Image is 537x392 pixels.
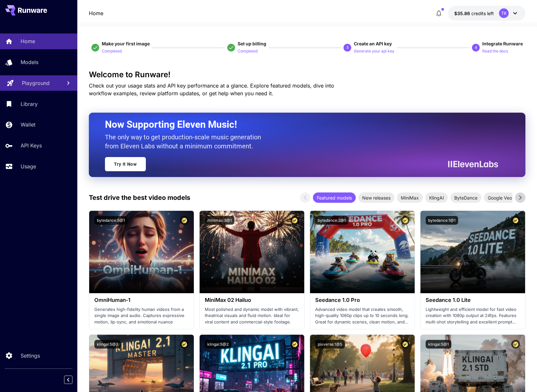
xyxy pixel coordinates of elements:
button: Certified Model – Vetted for best performance and includes a commercial license. [401,340,410,349]
div: Collapse sidebar [69,374,77,386]
img: alt [310,211,415,293]
button: Generate your api key [354,47,394,55]
img: alt [89,211,194,293]
p: Usage [21,163,36,170]
p: Test drive the best video models [89,193,190,202]
button: Certified Model – Vetted for best performance and includes a commercial license. [180,216,189,225]
p: Models [21,58,38,66]
div: MiniMax [397,192,423,203]
div: $35.86426 [454,10,494,17]
p: API Keys [21,142,42,149]
div: KlingAI [425,192,448,203]
p: The only way to get production-scale music generation from Eleven Labs without a minimum commitment. [105,133,266,151]
button: pixverse:1@5 [315,340,345,349]
button: $35.86426TK [448,6,525,21]
div: Featured models [313,192,356,203]
button: Read the docs [482,47,508,55]
p: Library [21,100,38,108]
p: Advanced video model that creates smooth, high-quality 1080p clips up to 10 seconds long. Great f... [315,306,410,325]
button: bytedance:2@1 [315,216,348,225]
span: Integrate Runware [482,41,523,46]
p: 4 [475,45,477,51]
button: klingai:5@2 [205,340,231,349]
div: ByteDance [450,192,481,203]
button: Certified Model – Vetted for best performance and includes a commercial license. [290,216,299,225]
button: Certified Model – Vetted for best performance and includes a commercial license. [511,216,520,225]
span: $35.86 [454,11,471,16]
span: credits left [471,11,494,16]
button: Completed [238,47,258,55]
p: Most polished and dynamic model with vibrant, theatrical visuals and fluid motion. Ideal for vira... [205,306,299,325]
p: Generates high-fidelity human videos from a single image and audio. Captures expressive motion, l... [94,306,189,325]
span: ByteDance [450,194,481,201]
span: KlingAI [425,194,448,201]
p: Generate your api key [354,48,394,54]
button: klingai:5@3 [94,340,121,349]
img: alt [200,211,304,293]
p: Playground [22,79,50,87]
span: Google Veo [484,194,516,201]
button: bytedance:1@1 [426,216,458,225]
button: minimax:3@1 [205,216,234,225]
button: Certified Model – Vetted for best performance and includes a commercial license. [290,340,299,349]
div: TK [499,8,509,18]
img: alt [420,211,525,293]
h3: Welcome to Runware! [89,70,526,79]
button: bytedance:5@1 [94,216,127,225]
button: Certified Model – Vetted for best performance and includes a commercial license. [511,340,520,349]
a: Home [89,9,103,17]
button: klingai:5@1 [426,340,451,349]
span: MiniMax [397,194,423,201]
h2: Now Supporting Eleven Music! [105,118,494,131]
button: Certified Model – Vetted for best performance and includes a commercial license. [401,216,410,225]
span: Featured models [313,194,356,201]
p: 3 [346,45,349,51]
h3: Seedance 1.0 Pro [315,297,410,303]
span: Set up billing [238,41,266,46]
span: Check out your usage stats and API key performance at a glance. Explore featured models, dive int... [89,82,334,97]
h3: Seedance 1.0 Lite [426,297,520,303]
button: Certified Model – Vetted for best performance and includes a commercial license. [180,340,189,349]
button: Completed [102,47,122,55]
p: Completed [238,48,258,54]
span: Create an API key [354,41,392,46]
button: Collapse sidebar [64,376,72,384]
h3: OmniHuman‑1 [94,297,189,303]
div: New releases [358,192,394,203]
p: Completed [102,48,122,54]
span: Make your first image [102,41,150,46]
h3: MiniMax 02 Hailuo [205,297,299,303]
span: New releases [358,194,394,201]
div: Google Veo [484,192,516,203]
p: Lightweight and efficient model for fast video creation with 1080p output at 24fps. Features mult... [426,306,520,325]
p: Home [21,37,35,45]
p: Wallet [21,121,35,128]
a: Try It Now [105,157,146,171]
nav: breadcrumb [89,9,103,17]
p: Settings [21,352,40,359]
p: Read the docs [482,48,508,54]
